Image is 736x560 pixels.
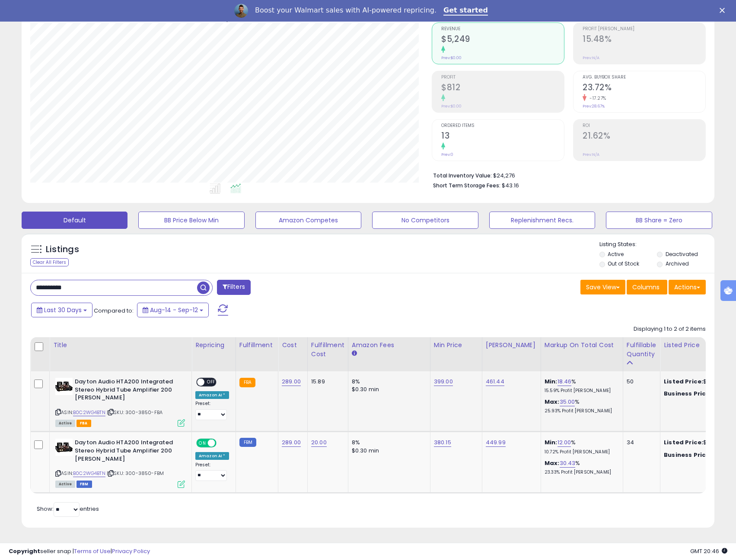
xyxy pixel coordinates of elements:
div: Preset: [195,401,229,420]
button: Default [22,212,127,229]
div: Amazon AI * [195,452,229,460]
span: Compared to: [94,307,134,315]
span: Last 30 Days [44,306,82,314]
button: Save View [580,280,625,294]
span: ROI [583,123,705,128]
small: Prev: 0 [441,152,453,157]
b: Business Price: [664,389,711,398]
small: FBA [239,378,255,387]
span: OFF [215,440,229,447]
span: OFF [204,379,218,386]
h5: Listings [46,244,79,256]
strong: Copyright [9,547,40,555]
a: 12.00 [558,438,571,447]
span: Profit [PERSON_NAME] [583,27,705,32]
div: Min Price [434,341,478,350]
div: Close [720,8,728,13]
span: ON [197,440,208,447]
a: 289.00 [282,438,301,447]
span: | SKU: 300-3850-FBA [107,409,162,416]
small: Prev: 28.67% [583,104,605,109]
span: Ordered Items [441,123,564,128]
b: Min: [545,438,558,446]
small: -17.27% [586,95,606,101]
button: No Competitors [372,212,478,229]
label: Active [608,250,624,258]
div: $0.30 min [352,386,424,393]
a: 399.00 [434,377,453,386]
div: Repricing [195,341,232,350]
b: Min: [545,377,558,386]
label: Archived [666,260,689,267]
b: Listed Price: [664,438,703,446]
th: The percentage added to the cost of goods (COGS) that forms the calculator for Min & Max prices. [541,337,623,371]
h2: 13 [441,131,564,142]
div: Fulfillment [239,341,274,350]
span: Profit [441,75,564,80]
a: 35.00 [560,398,575,406]
img: 418L4rLyu5L._SL40_.jpg [55,439,73,456]
p: 23.33% Profit [PERSON_NAME] [545,469,616,475]
div: 34 [627,439,653,446]
div: seller snap | | [9,547,150,556]
h2: 15.48% [583,34,705,46]
div: $439.99 [664,390,736,398]
span: FBA [76,420,91,427]
div: Fulfillment Cost [311,341,344,359]
b: Total Inventory Value: [433,172,492,179]
div: ASIN: [55,439,185,487]
div: Amazon Fees [352,341,427,350]
span: | SKU: 300-3850-FBM [107,470,164,477]
a: 20.00 [311,438,327,447]
div: Displaying 1 to 2 of 2 items [634,325,706,333]
div: % [545,459,616,475]
small: Amazon Fees. [352,350,357,358]
a: Privacy Policy [112,547,150,555]
a: 30.43 [560,459,576,468]
li: $24,276 [433,170,699,180]
a: 380.15 [434,438,451,447]
button: Filters [217,280,251,295]
a: B0C2WG4BTN [73,470,105,477]
a: B0C2WG4BTN [73,409,105,416]
div: Amazon AI * [195,391,229,399]
b: Max: [545,459,560,467]
div: Preset: [195,462,229,481]
button: Last 30 Days [31,303,92,317]
a: 289.00 [282,377,301,386]
span: Avg. Buybox Share [583,75,705,80]
span: Revenue [441,27,564,32]
b: Business Price: [664,451,711,459]
small: Prev: $0.00 [441,104,462,109]
div: $384.99 [664,451,736,459]
h2: 21.62% [583,131,705,142]
h2: $812 [441,82,564,94]
div: 50 [627,378,653,386]
span: Show: entries [37,505,99,513]
a: Terms of Use [74,547,111,555]
div: 15.89 [311,378,341,386]
span: Aug-14 - Sep-12 [150,306,198,314]
div: Cost [282,341,304,350]
button: BB Share = Zero [606,212,712,229]
div: Fulfillable Quantity [627,341,656,359]
b: Short Term Storage Fees: [433,182,500,189]
img: Profile image for Adrian [234,4,248,18]
button: Columns [627,280,667,294]
div: [PERSON_NAME] [486,341,537,350]
span: All listings currently available for purchase on Amazon [55,420,75,427]
b: Dayton Audio HTA200 Integrated Stereo Hybrid Tube Amplifier 200 [PERSON_NAME] [75,439,180,465]
label: Deactivated [666,250,698,258]
small: Prev: N/A [583,152,599,157]
button: Actions [669,280,706,294]
div: $0.30 min [352,447,424,455]
div: Clear All Filters [30,258,69,266]
small: Prev: N/A [583,55,599,60]
span: All listings currently available for purchase on Amazon [55,481,75,488]
a: 461.44 [486,377,504,386]
a: Get started [443,6,488,16]
div: 8% [352,378,424,386]
div: $499.98 [664,378,736,386]
p: 15.59% Profit [PERSON_NAME] [545,388,616,394]
b: Max: [545,398,560,406]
